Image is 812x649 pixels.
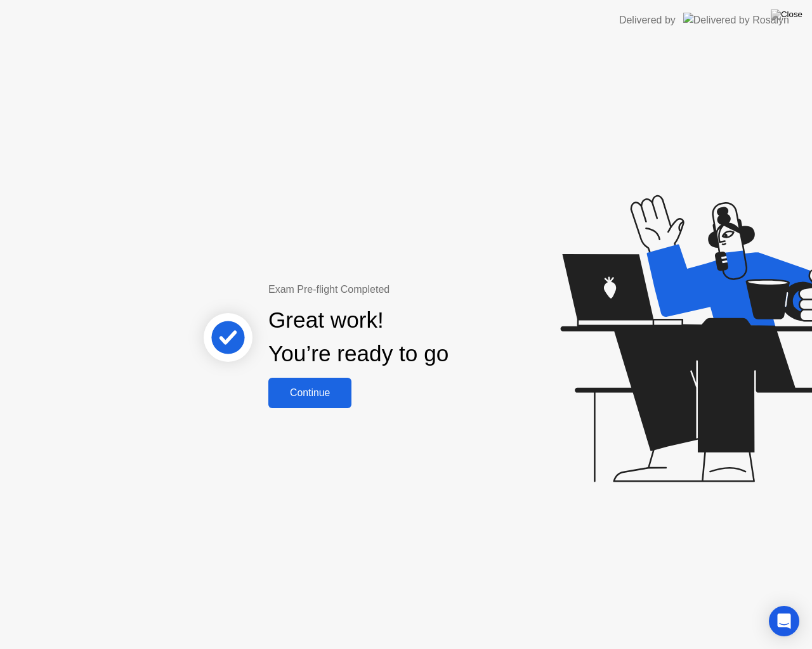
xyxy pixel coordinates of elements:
[619,13,676,28] div: Delivered by
[683,13,789,27] img: Delivered by Rosalyn
[272,387,348,399] div: Continue
[769,606,799,636] div: Open Intercom Messenger
[268,304,449,371] div: Great work! You’re ready to go
[268,378,351,408] button: Continue
[771,10,802,20] img: Close
[268,282,530,297] div: Exam Pre-flight Completed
